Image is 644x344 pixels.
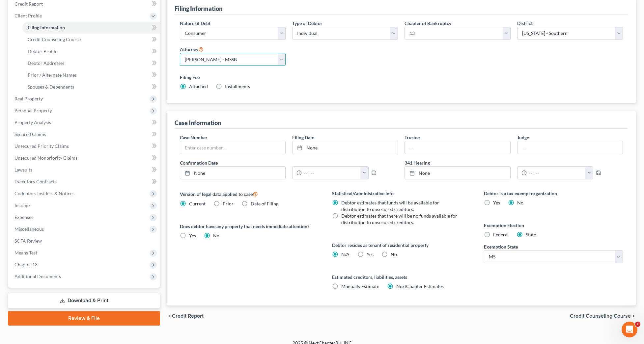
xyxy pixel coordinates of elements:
[9,235,160,247] a: SOFA Review
[14,226,44,232] span: Miscellaneous
[14,191,74,196] span: Codebtors Insiders & Notices
[14,179,57,184] span: Executory Contracts
[180,45,204,53] label: Attorney
[484,243,518,250] label: Exemption State
[14,1,43,7] span: Credit Report
[9,117,160,128] a: Property Analysis
[14,13,42,18] span: Client Profile
[180,190,319,198] label: Version of legal data applied to case
[518,141,623,154] input: --
[302,167,361,179] input: -- : --
[517,134,529,141] label: Judge
[526,232,536,237] span: State
[172,313,204,319] span: Credit Report
[8,293,160,308] a: Download & Print
[14,274,61,279] span: Additional Documents
[189,84,208,89] span: Attached
[28,48,57,54] span: Debtor Profile
[14,262,38,267] span: Chapter 13
[28,72,77,78] span: Prior / Alternate Names
[180,20,210,27] label: Nature of Debt
[405,167,510,179] a: None
[189,201,206,206] span: Current
[14,119,51,125] span: Property Analysis
[14,202,30,208] span: Income
[341,200,439,212] span: Debtor estimates that funds will be available for distribution to unsecured creditors.
[251,201,278,206] span: Date of Filing
[341,283,379,289] span: Manually Estimate
[22,69,160,81] a: Prior / Alternate Names
[180,167,285,179] a: None
[22,81,160,93] a: Spouses & Dependents
[405,141,510,154] input: --
[22,45,160,57] a: Debtor Profile
[14,214,33,220] span: Expenses
[180,134,208,141] label: Case Number
[177,159,402,166] label: Confirmation Date
[189,233,196,238] span: Yes
[167,313,172,319] i: chevron_left
[493,200,500,205] span: Yes
[9,164,160,176] a: Lawsuits
[22,34,160,45] a: Credit Counseling Course
[175,5,222,13] div: Filing Information
[180,74,623,81] label: Filing Fee
[292,20,322,27] label: Type of Debtor
[14,250,37,255] span: Means Test
[341,251,350,257] span: N/A
[167,313,204,319] button: chevron_left Credit Report
[631,313,636,319] i: chevron_right
[28,84,74,90] span: Spouses & Dependents
[517,200,523,205] span: No
[9,176,160,188] a: Executory Contracts
[622,322,637,337] iframe: Intercom live chat
[293,141,398,154] a: None
[14,143,69,149] span: Unsecured Priority Claims
[180,223,319,230] label: Does debtor have any property that needs immediate attention?
[401,159,626,166] label: 341 Hearing
[367,251,374,257] span: Yes
[28,37,81,42] span: Credit Counseling Course
[493,232,509,237] span: Federal
[14,167,32,172] span: Lawsuits
[28,25,65,30] span: Filing Information
[292,134,314,141] label: Filing Date
[484,190,623,197] label: Debtor is a tax exempt organization
[223,201,234,206] span: Prior
[517,20,533,27] label: District
[22,57,160,69] a: Debtor Addresses
[484,222,623,229] label: Exemption Election
[14,131,46,137] span: Secured Claims
[8,311,160,326] a: Review & File
[14,108,52,113] span: Personal Property
[332,242,471,249] label: Debtor resides as tenant of residential property
[175,119,221,127] div: Case Information
[396,283,444,289] span: NextChapter Estimates
[213,233,219,238] span: No
[9,128,160,140] a: Secured Claims
[14,238,42,244] span: SOFA Review
[405,134,420,141] label: Trustee
[9,152,160,164] a: Unsecured Nonpriority Claims
[225,84,250,89] span: Installments
[405,20,451,27] label: Chapter of Bankruptcy
[14,155,77,161] span: Unsecured Nonpriority Claims
[391,251,397,257] span: No
[332,190,471,197] label: Statistical/Administrative Info
[570,313,636,319] button: Credit Counseling Course chevron_right
[527,167,586,179] input: -- : --
[9,140,160,152] a: Unsecured Priority Claims
[28,60,65,66] span: Debtor Addresses
[14,96,43,101] span: Real Property
[635,322,640,327] span: 1
[570,313,631,319] span: Credit Counseling Course
[22,22,160,34] a: Filing Information
[332,274,471,280] label: Estimated creditors, liabilities, assets
[180,141,285,154] input: Enter case number...
[341,213,457,225] span: Debtor estimates that there will be no funds available for distribution to unsecured creditors.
